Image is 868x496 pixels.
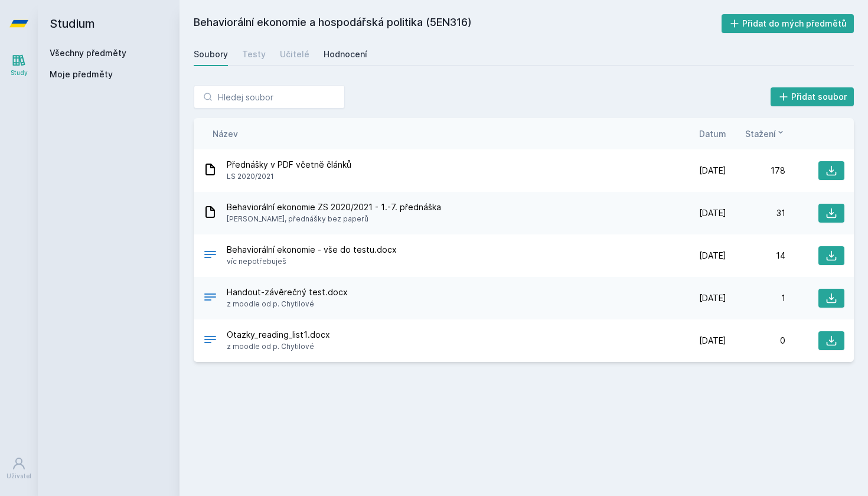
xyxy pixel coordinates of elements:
[324,48,367,60] div: Hodnocení
[227,256,397,267] span: víc nepotřebuješ
[745,128,785,140] button: Stažení
[194,48,228,60] div: Soubory
[227,329,330,341] span: Otazky_reading_list1.docx
[280,48,309,60] div: Učitelé
[194,43,228,66] a: Soubory
[726,207,785,219] div: 31
[242,43,266,66] a: Testy
[6,472,31,481] div: Uživatel
[726,292,785,304] div: 1
[699,292,726,304] span: [DATE]
[203,290,217,307] div: DOCX
[227,201,441,213] span: Behaviorální ekonomie ZS 2020/2021 - 1.-7. přednáška
[227,286,348,298] span: Handout-závěrečný test.docx
[227,341,330,353] span: z moodle od p. Chytilové
[227,298,348,310] span: z moodle od p. Chytilové
[11,68,28,77] div: Study
[699,207,726,219] span: [DATE]
[771,87,854,106] button: Přidat soubor
[726,335,785,347] div: 0
[2,47,35,83] a: Study
[194,14,722,33] h2: Behaviorální ekonomie a hospodářská politika (5EN316)
[194,85,345,109] input: Hledej soubor
[227,213,441,225] span: [PERSON_NAME], přednášky bez paperů
[227,171,351,182] span: LS 2020/2021
[745,128,776,140] span: Stažení
[2,451,35,487] a: Uživatel
[280,43,309,66] a: Učitelé
[726,165,785,177] div: 178
[726,250,785,262] div: 14
[699,250,726,262] span: [DATE]
[722,14,854,33] button: Přidat do mých předmětů
[213,128,238,140] button: Název
[324,43,367,66] a: Hodnocení
[227,159,351,171] span: Přednášky v PDF včetně článků
[699,165,726,177] span: [DATE]
[242,48,266,60] div: Testy
[699,128,726,140] button: Datum
[227,244,397,256] span: Behaviorální ekonomie - vše do testu.docx
[203,247,217,265] div: DOCX
[50,68,113,80] span: Moje předměty
[203,332,217,350] div: DOCX
[699,335,726,347] span: [DATE]
[50,48,126,58] a: Všechny předměty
